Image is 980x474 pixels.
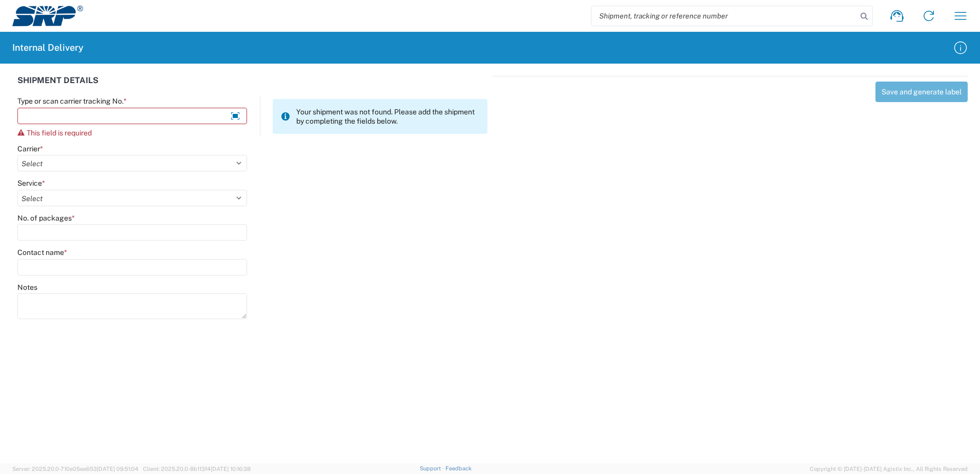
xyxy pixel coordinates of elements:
[143,466,251,472] span: Client: 2025.20.0-8b113f4
[17,179,45,188] label: Service
[17,144,43,153] label: Carrier
[97,466,138,472] span: [DATE] 09:51:04
[12,42,84,54] h2: Internal Delivery
[296,107,479,126] span: Your shipment was not found. Please add the shipment by completing the fields below.
[12,6,83,26] img: srp
[17,283,37,292] label: Notes
[12,466,138,472] span: Server: 2025.20.0-710e05ee653
[591,6,857,26] input: Shipment, tracking or reference number
[211,466,251,472] span: [DATE] 10:16:38
[17,76,487,96] div: SHIPMENT DETAILS
[810,464,968,473] span: Copyright © [DATE]-[DATE] Agistix Inc., All Rights Reserved
[445,465,472,471] a: Feedback
[420,465,445,471] a: Support
[17,96,127,106] label: Type or scan carrier tracking No.
[17,213,75,223] label: No. of packages
[17,248,67,257] label: Contact name
[27,129,92,137] span: This field is required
